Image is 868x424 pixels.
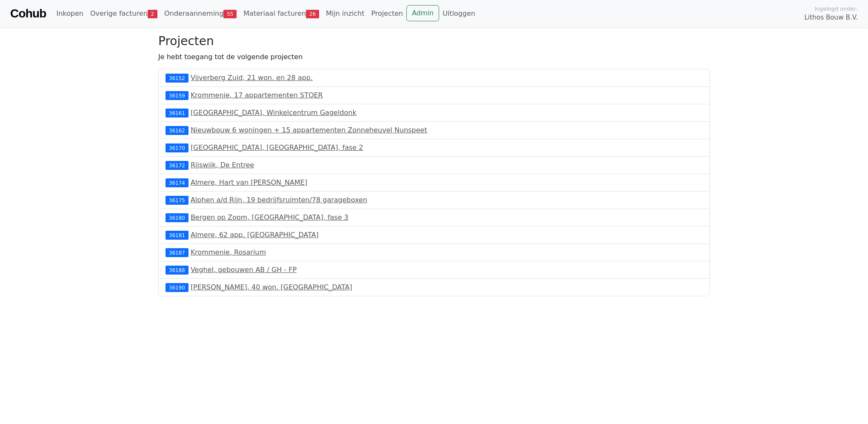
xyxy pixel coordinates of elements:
span: Lithos Bouw B.V. [805,13,858,23]
a: Onderaanneming55 [161,5,240,22]
a: Krommenie, 17 appartementen STOER [191,91,323,99]
a: Bergen op Zoom, [GEOGRAPHIC_DATA], fase 3 [191,213,348,221]
a: Almere, 62 app. [GEOGRAPHIC_DATA] [191,231,319,239]
div: 36152 [166,74,188,82]
a: Admin [406,5,439,21]
div: 36174 [166,178,188,187]
a: Krommenie, Rosarium [191,248,266,256]
a: Veghel, gebouwen AB / GH - FP [191,266,297,274]
a: Vijverberg Zuid, 21 won. en 28 app. [191,74,313,82]
div: 36180 [166,213,188,222]
a: [GEOGRAPHIC_DATA], Winkelcentrum Gageldonk [191,109,357,117]
a: Cohub [10,3,46,24]
span: 26 [306,10,319,18]
div: 36161 [166,109,188,117]
div: 36170 [166,143,188,152]
a: [GEOGRAPHIC_DATA], [GEOGRAPHIC_DATA], fase 2 [191,143,363,152]
span: 55 [223,10,237,18]
p: Je hebt toegang tot de volgende projecten [158,52,710,62]
a: Uitloggen [439,5,479,22]
span: 2 [148,10,157,18]
div: 36175 [166,196,188,204]
a: Alphen a/d Rijn, 19 bedrijfsruimten/78 garageboxen [191,196,367,204]
div: 36190 [166,283,188,292]
a: Nieuwbouw 6 woningen + 15 appartementen Zonneheuvel Nunspeet [191,126,427,134]
div: 36188 [166,266,188,274]
div: 36172 [166,161,188,169]
h3: Projecten [158,34,710,49]
a: Rijswijk, De Entree [191,161,254,169]
a: Materiaal facturen26 [240,5,323,22]
span: Ingelogd onder: [814,5,858,13]
a: Almere, Hart van [PERSON_NAME] [191,178,307,186]
a: [PERSON_NAME], 40 won. [GEOGRAPHIC_DATA] [191,283,352,291]
div: 36159 [166,91,188,100]
a: Inkopen [53,5,86,22]
div: 36181 [166,231,188,239]
a: Projecten [368,5,406,22]
a: Overige facturen2 [87,5,161,22]
a: Mijn inzicht [323,5,368,22]
div: 36187 [166,248,188,257]
div: 36162 [166,126,188,135]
